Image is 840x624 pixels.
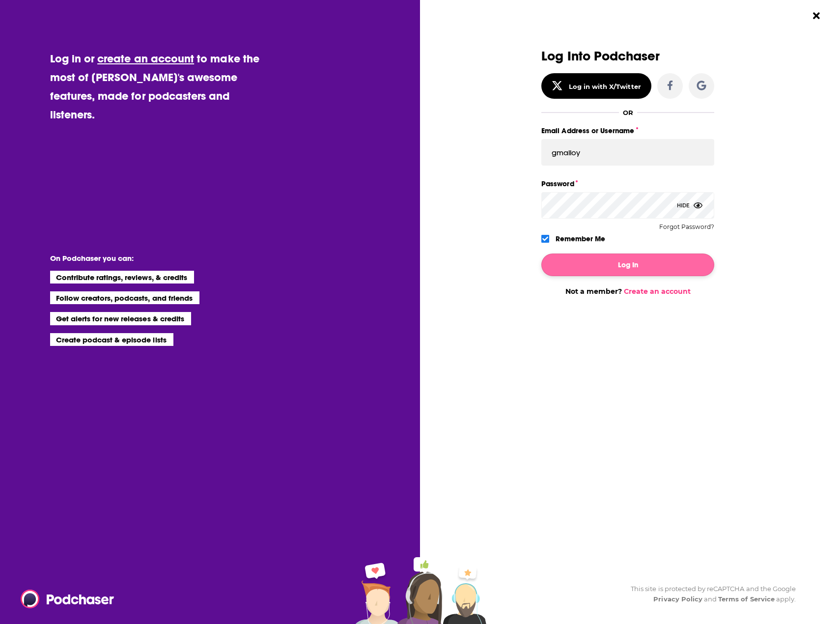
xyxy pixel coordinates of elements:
[659,224,714,230] button: Forgot Password?
[50,271,195,284] li: Contribute ratings, reviews, & credits
[541,177,714,190] label: Password
[541,139,714,166] input: Email Address or Username
[556,232,605,245] label: Remember Me
[541,124,714,137] label: Email Address or Username
[50,312,191,325] li: Get alerts for new releases & credits
[50,254,247,263] li: On Podchaser you can:
[541,254,714,276] button: Log In
[541,73,651,99] button: Log in with X/Twitter
[21,590,107,608] a: Podchaser - Follow, Share and Rate Podcasts
[807,6,826,25] button: Close Button
[623,584,796,604] div: This site is protected by reCAPTCHA and the Google and apply.
[623,109,633,116] div: OR
[541,49,714,63] h3: Log Into Podchaser
[50,291,200,304] li: Follow creators, podcasts, and friends
[653,595,702,603] a: Privacy Policy
[97,52,194,65] a: create an account
[21,590,115,608] img: Podchaser - Follow, Share and Rate Podcasts
[569,83,641,90] div: Log in with X/Twitter
[677,192,702,219] div: Hide
[541,287,714,296] div: Not a member?
[50,333,173,346] li: Create podcast & episode lists
[718,595,775,603] a: Terms of Service
[624,287,691,296] a: Create an account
